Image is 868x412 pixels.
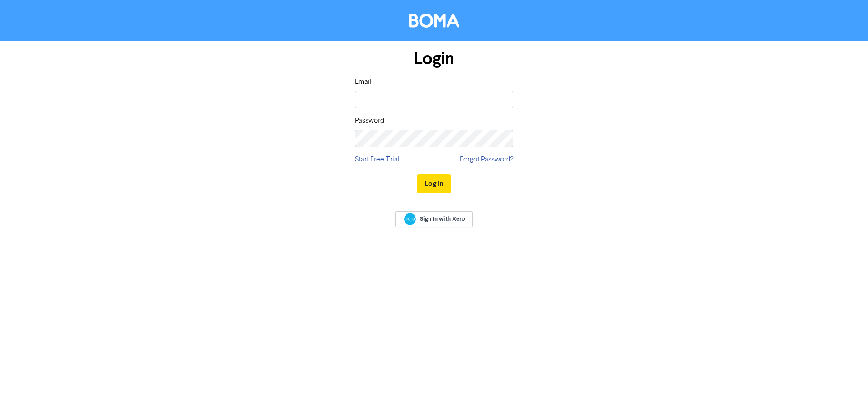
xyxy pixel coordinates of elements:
label: Email [355,76,372,87]
keeper-lock: Open Keeper Popup [497,133,508,144]
a: Forgot Password? [460,154,513,165]
img: Xero logo [404,213,416,225]
img: BOMA Logo [409,14,459,28]
label: Password [355,115,384,126]
keeper-lock: Open Keeper Popup [497,94,508,105]
a: Start Free Trial [355,154,400,165]
h1: Login [355,48,513,69]
button: Log In [417,174,451,193]
a: Sign In with Xero [395,211,473,227]
span: Sign In with Xero [420,215,465,223]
